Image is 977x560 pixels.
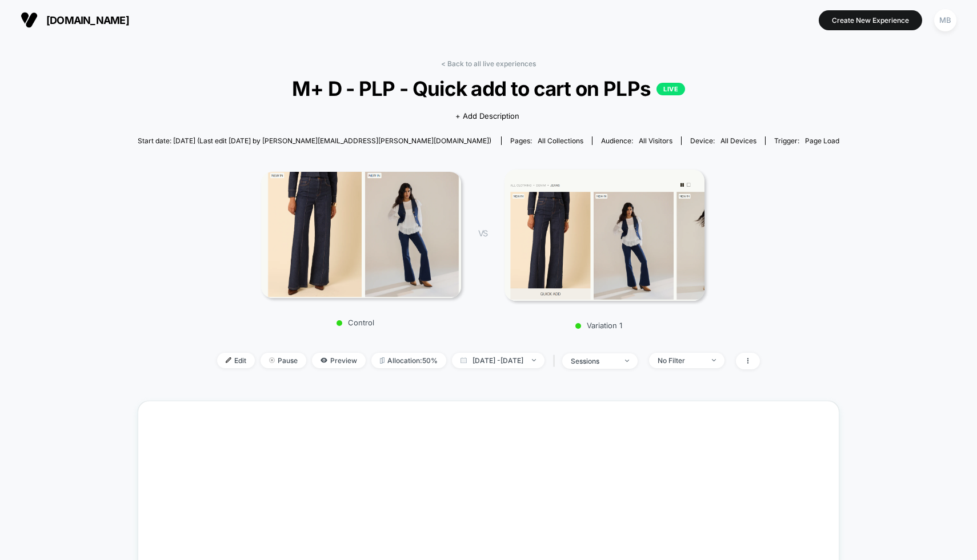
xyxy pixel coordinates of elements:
[658,356,703,365] div: No Filter
[601,136,672,145] div: Audience:
[173,76,804,100] span: M+ D - PLP - Quick add to cart on PLPs
[478,228,487,238] span: VS
[269,357,275,363] img: end
[571,357,616,365] div: sessions
[261,172,461,297] img: Control main
[720,136,756,145] span: all devices
[452,353,544,368] span: [DATE] - [DATE]
[461,357,467,363] img: calendar
[138,136,491,145] span: Start date: [DATE] (Last edit [DATE] by [PERSON_NAME][EMAIL_ADDRESS][PERSON_NAME][DOMAIN_NAME])
[217,353,255,368] span: Edit
[499,321,699,330] p: Variation 1
[805,136,839,145] span: Page Load
[625,360,629,362] img: end
[934,9,956,31] div: MB
[819,10,922,30] button: Create New Experience
[255,318,455,327] p: Control
[261,353,306,368] span: Pause
[550,353,562,369] span: |
[639,136,672,145] span: All Visitors
[46,14,129,26] span: [DOMAIN_NAME]
[371,353,446,368] span: Allocation: 50%
[712,359,716,361] img: end
[538,136,583,145] span: all collections
[226,357,231,363] img: edit
[504,170,704,301] img: Variation 1 main
[441,59,536,68] a: < Back to all live experiences
[774,136,839,145] div: Trigger:
[17,11,133,29] button: [DOMAIN_NAME]
[931,9,960,32] button: MB
[455,111,519,122] span: + Add Description
[21,11,38,29] img: Visually logo
[312,353,366,368] span: Preview
[532,359,536,361] img: end
[380,357,385,364] img: rebalance
[510,136,583,145] div: Pages:
[656,83,685,95] p: LIVE
[681,136,765,145] span: Device:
